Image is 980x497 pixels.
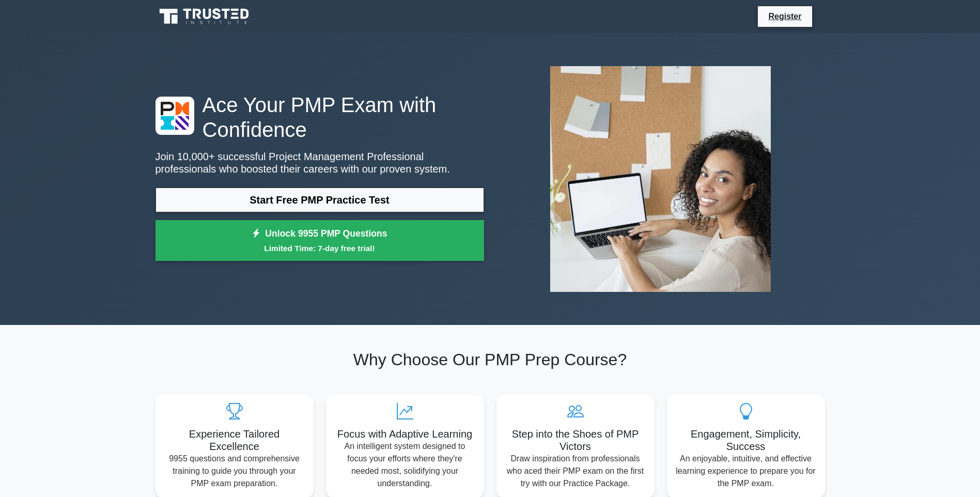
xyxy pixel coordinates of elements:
[762,10,807,23] a: Register
[164,453,305,490] p: 9955 questions and comprehensive training to guide you through your PMP exam preparation.
[155,350,825,369] h2: Why Choose Our PMP Prep Course?
[675,428,817,453] h5: Engagement, Simplicity, Success
[168,242,471,254] small: Limited Time: 7-day free trial!
[155,188,484,212] a: Start Free PMP Practice Test
[675,453,817,490] p: An enjoyable, intuitive, and effective learning experience to prepare you for the PMP exam.
[155,92,484,142] h1: Ace Your PMP Exam with Confidence
[334,428,476,440] h5: Focus with Adaptive Learning
[505,428,646,453] h5: Step into the Shoes of PMP Victors
[155,220,484,261] a: Unlock 9955 PMP QuestionsLimited Time: 7-day free trial!
[155,150,484,175] p: Join 10,000+ successful Project Management Professional professionals who boosted their careers w...
[164,428,305,453] h5: Experience Tailored Excellence
[334,440,476,490] p: An intelligent system designed to focus your efforts where they're needed most, solidifying your ...
[505,453,646,490] p: Draw inspiration from professionals who aced their PMP exam on the first try with our Practice Pa...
